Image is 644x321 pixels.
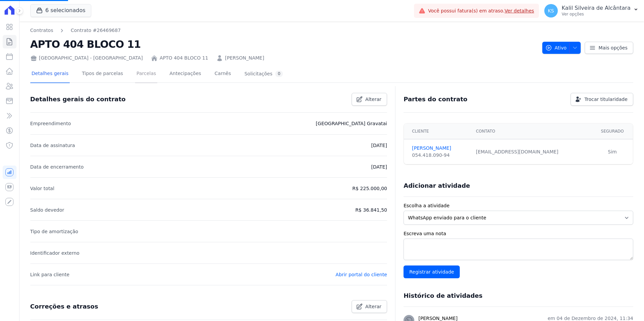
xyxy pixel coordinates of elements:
[371,163,387,171] p: [DATE]
[30,95,126,103] h3: Detalhes gerais do contrato
[365,96,382,103] span: Alterar
[404,123,472,139] th: Cliente
[539,1,644,20] button: KS Kalil Silveira de Alcântara Ver opções
[316,119,387,128] p: [GEOGRAPHIC_DATA] Gravatai
[545,42,567,54] span: Ativo
[30,184,55,192] p: Valor total
[30,119,71,128] p: Empreendimento
[30,206,64,214] p: Saldo devedor
[592,123,633,139] th: Segurado
[30,227,78,236] p: Tipo de amortização
[404,182,470,190] h3: Adicionar atividade
[135,65,157,83] a: Parcelas
[30,27,53,34] a: Contratos
[71,27,121,34] a: Contrato #26469687
[160,55,208,62] a: APTO 404 BLOCO 11
[592,139,633,165] td: Sim
[168,65,202,83] a: Antecipações
[213,65,232,83] a: Carnês
[30,55,143,62] div: [GEOGRAPHIC_DATA] - [GEOGRAPHIC_DATA]
[352,93,387,106] a: Alterar
[404,95,468,103] h3: Partes do contrato
[584,96,627,103] span: Trocar titularidade
[562,11,631,17] p: Ver opções
[412,145,468,152] a: [PERSON_NAME]
[30,141,75,149] p: Data de assinatura
[599,44,627,51] span: Mais opções
[243,65,285,83] a: Solicitações0
[335,272,387,277] a: Abrir portal do cliente
[548,8,554,13] span: KS
[30,27,121,34] nav: Breadcrumb
[355,206,387,214] p: R$ 36.841,50
[30,302,98,311] h3: Correções e atrasos
[352,300,387,313] a: Alterar
[404,230,633,237] label: Escreva uma nota
[80,65,124,83] a: Tipos de parcelas
[30,27,537,34] nav: Breadcrumb
[275,71,283,77] div: 0
[585,42,633,54] a: Mais opções
[245,71,283,77] div: Solicitações
[542,42,581,54] button: Ativo
[505,8,534,13] a: Ver detalhes
[365,303,382,310] span: Alterar
[30,249,79,257] p: Identificador externo
[562,5,631,11] p: Kalil Silveira de Alcântara
[30,4,91,17] button: 6 selecionados
[472,123,592,139] th: Contato
[225,55,264,62] a: [PERSON_NAME]
[476,148,588,155] div: [EMAIL_ADDRESS][DOMAIN_NAME]
[404,202,633,209] label: Escolha a atividade
[30,271,69,279] p: Link para cliente
[30,37,537,52] h2: APTO 404 BLOCO 11
[571,93,633,106] a: Trocar titularidade
[352,184,387,192] p: R$ 225.000,00
[404,292,482,300] h3: Histórico de atividades
[404,265,460,278] input: Registrar atividade
[30,65,70,83] a: Detalhes gerais
[412,152,468,159] div: 054.418.090-94
[30,163,84,171] p: Data de encerramento
[428,7,534,14] span: Você possui fatura(s) em atraso.
[371,141,387,149] p: [DATE]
